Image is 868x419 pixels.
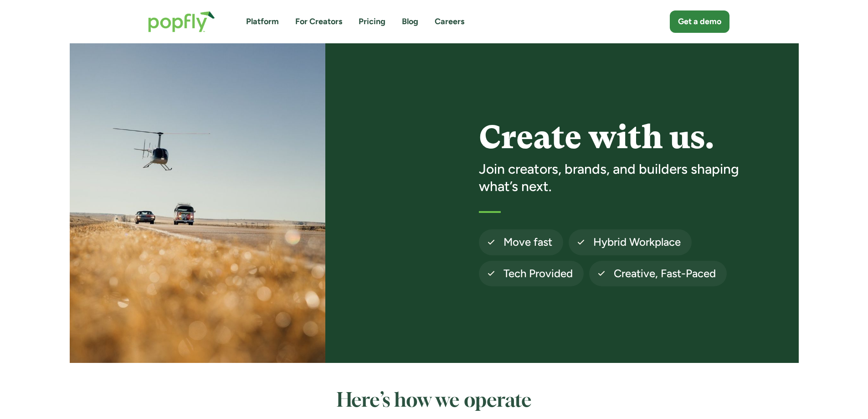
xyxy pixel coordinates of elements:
h4: Hybrid Workplace [593,235,681,249]
h1: Create with us. [479,120,754,155]
h4: Creative, Fast-Paced [614,266,716,281]
h2: Here’s how we operate [194,390,674,412]
a: For Creators [295,16,342,27]
h4: Move fast [503,235,552,249]
a: Blog [402,16,418,27]
h3: Join creators, brands, and builders shaping what’s next. [479,160,754,195]
a: Get a demo [670,10,729,33]
a: Careers [435,16,464,27]
a: home [139,2,224,41]
a: Pricing [359,16,385,27]
div: Get a demo [678,16,721,27]
h4: Tech Provided [503,266,573,281]
a: Platform [246,16,279,27]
